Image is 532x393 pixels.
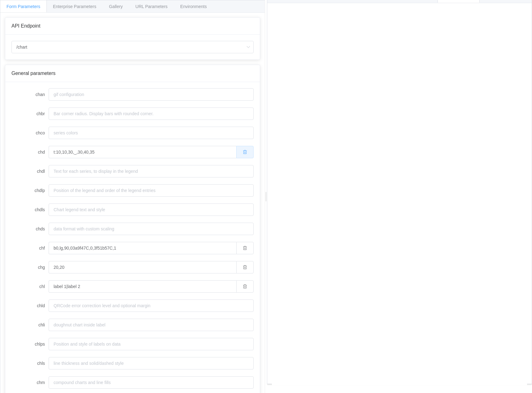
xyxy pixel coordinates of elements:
label: chld [11,299,49,312]
input: QRCode error correction level and optional margin [49,299,254,312]
label: chli [11,319,49,331]
label: chdl [11,165,49,177]
input: Position of the legend and order of the legend entries [49,184,254,197]
span: API Endpoint [11,23,40,28]
input: Position and style of labels on data [49,338,254,350]
span: General parameters [11,71,55,76]
input: Bar corner radius. Display bars with rounded corner. [49,107,254,120]
input: gif configuration [49,88,254,101]
input: bar, pie slice, doughnut slice and polar slice chart labels [49,280,236,293]
label: chd [11,146,49,158]
input: compound charts and line fills [49,376,254,389]
span: Enterprise Parameters [53,4,96,9]
input: line thickness and solid/dashed style [49,357,254,369]
input: doughnut chart inside label [49,319,254,331]
label: chan [11,88,49,101]
label: chdls [11,203,49,216]
label: chds [11,223,49,235]
label: chl [11,280,49,293]
label: chbr [11,107,49,120]
input: Select [11,41,254,53]
input: series colors [49,127,254,139]
label: chdlp [11,184,49,197]
label: chlps [11,338,49,350]
span: Environments [180,4,207,9]
input: chart data [49,146,236,158]
input: Background Fills [49,242,236,254]
input: Text for each series, to display in the legend [49,165,254,177]
label: chg [11,261,49,273]
input: data format with custom scaling [49,223,254,235]
input: Chart legend text and style [49,203,254,216]
span: URL Parameters [135,4,168,9]
label: chm [11,376,49,389]
span: Gallery [109,4,123,9]
label: chco [11,127,49,139]
label: chf [11,242,49,254]
label: chls [11,357,49,369]
input: Solid or dotted grid lines [49,261,236,273]
span: Form Parameters [7,4,40,9]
